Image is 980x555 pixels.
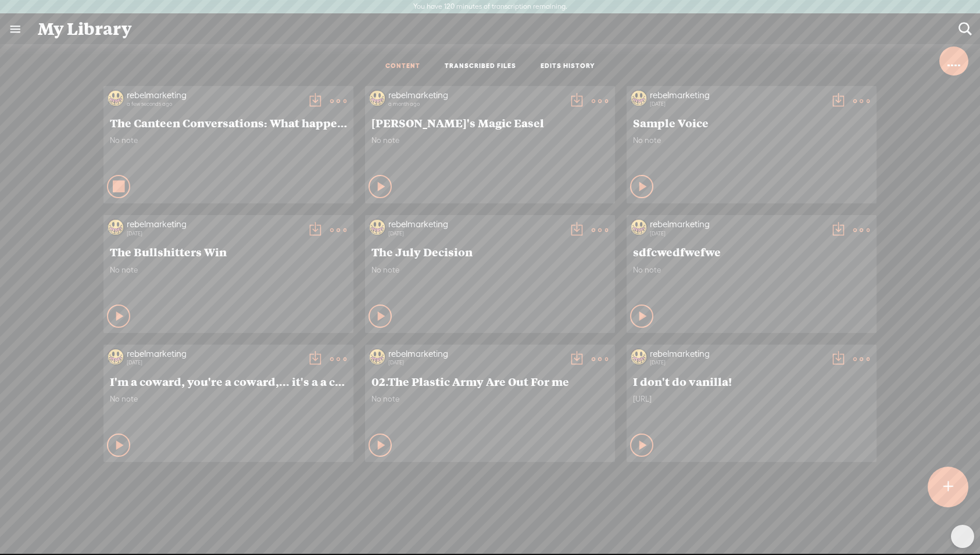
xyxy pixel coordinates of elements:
span: No note [371,394,609,404]
span: The Canteen Conversations: What happens when Rebel Marketing stops performing [110,116,347,130]
div: rebelmarketing [388,348,563,360]
span: No note [371,265,609,275]
span: No note [633,265,870,275]
div: [DATE] [127,230,301,237]
span: No note [110,394,347,404]
div: [URL] [633,394,870,429]
img: http%3A%2F%2Fres.cloudinary.com%2Ftrebble-fm%2Fimage%2Fupload%2Fv1751243402%2Fcom.trebble.trebble... [107,348,124,366]
span: No note [110,265,347,275]
div: My Library [30,14,950,44]
span: sdfcwedfwefwe [633,245,870,259]
div: [DATE] [388,230,563,237]
a: TRANSCRIBED FILES [445,62,516,71]
div: a few seconds ago [127,101,301,108]
span: No note [110,135,347,145]
div: [DATE] [127,359,301,366]
a: CONTENT [385,62,420,71]
span: No note [633,135,870,145]
img: http%3A%2F%2Fres.cloudinary.com%2Ftrebble-fm%2Fimage%2Fupload%2Fv1751243402%2Fcom.trebble.trebble... [630,348,648,366]
img: http%3A%2F%2Fres.cloudinary.com%2Ftrebble-fm%2Fimage%2Fupload%2Fv1751243402%2Fcom.trebble.trebble... [369,89,386,107]
img: http%3A%2F%2Fres.cloudinary.com%2Ftrebble-fm%2Fimage%2Fupload%2Fv1751243402%2Fcom.trebble.trebble... [369,348,386,366]
img: http%3A%2F%2Fres.cloudinary.com%2Ftrebble-fm%2Fimage%2Fupload%2Fv1751243402%2Fcom.trebble.trebble... [630,219,648,236]
div: rebelmarketing [650,219,824,230]
span: No note [371,135,609,145]
a: EDITS HISTORY [541,62,595,71]
span: I don't do vanilla! [633,374,870,388]
span: The July Decision [371,245,609,259]
div: [DATE] [650,230,824,237]
div: rebelmarketing [388,89,563,101]
div: [DATE] [388,359,563,366]
div: a month ago [388,101,563,108]
span: [PERSON_NAME]'s Magic Easel [371,116,609,130]
label: You have 120 minutes of transcription remaining. [413,2,567,12]
div: rebelmarketing [650,89,824,101]
div: [DATE] [650,359,824,366]
img: http%3A%2F%2Fres.cloudinary.com%2Ftrebble-fm%2Fimage%2Fupload%2Fv1751243402%2Fcom.trebble.trebble... [107,219,124,236]
div: rebelmarketing [127,348,301,360]
span: Sample Voice [633,116,870,130]
div: rebelmarketing [388,219,563,230]
div: rebelmarketing [127,219,301,230]
span: I'm a coward, you're a coward,... it's a a charade! [110,374,347,388]
div: [DATE] [650,101,824,108]
div: rebelmarketing [127,89,301,101]
img: http%3A%2F%2Fres.cloudinary.com%2Ftrebble-fm%2Fimage%2Fupload%2Fv1751243402%2Fcom.trebble.trebble... [107,89,124,107]
div: rebelmarketing [650,348,824,360]
img: http%3A%2F%2Fres.cloudinary.com%2Ftrebble-fm%2Fimage%2Fupload%2Fv1751243402%2Fcom.trebble.trebble... [630,89,648,107]
span: The Bullshitters Win [110,245,347,259]
img: http%3A%2F%2Fres.cloudinary.com%2Ftrebble-fm%2Fimage%2Fupload%2Fv1751243402%2Fcom.trebble.trebble... [369,219,386,236]
span: 02.The Plastic Army Are Out For me [371,374,609,388]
